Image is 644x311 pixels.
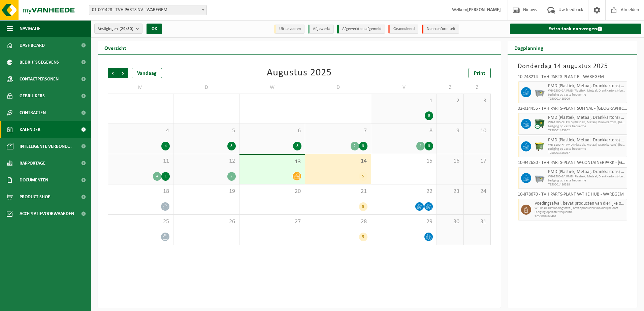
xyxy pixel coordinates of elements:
span: 2 [440,97,460,105]
span: Acceptatievoorwaarden [20,205,74,222]
div: 3 [425,142,433,150]
span: 10 [467,127,487,135]
span: 5 [177,127,235,135]
li: Afgewerkt en afgemeld [337,25,385,34]
span: Vorige [108,68,118,78]
span: 7 [309,127,367,135]
div: 4 [161,142,170,150]
span: Print [474,71,485,76]
span: 24 [467,188,487,195]
td: M [108,81,173,94]
span: PMD (Plastiek, Metaal, Drankkartons) (bedrijven) [548,138,625,143]
span: Kalender [20,121,40,138]
span: 26 [177,218,235,226]
span: 01-001428 - TVH PARTS NV - WAREGEM [89,5,207,15]
span: 28 [309,218,367,226]
span: Gebruikers [20,88,45,104]
span: Bedrijfsgegevens [20,54,59,71]
span: WB-2500-GA PMD (Plastiek, Metaal, Drankkartons) (bedrijven) [548,89,625,93]
div: 10-748214 - TVH PARTS-PLANT R - WAREGEM [518,75,627,81]
span: 13 [243,158,301,166]
span: Contracten [20,104,46,121]
span: 16 [440,158,460,165]
a: Print [469,68,491,78]
span: WB-1100-HP PMD (Plastiek, Metaal, Drankkartons) (bedrijven) [548,143,625,147]
td: Z [437,81,464,94]
span: Dashboard [20,37,45,54]
td: W [239,81,305,94]
span: 14 [309,158,367,165]
td: D [173,81,239,94]
button: OK [147,24,162,34]
span: Lediging op vaste frequentie [535,210,625,214]
span: Lediging op vaste frequentie [548,147,625,151]
span: 21 [309,188,367,195]
span: T250001669461 [535,214,625,218]
span: 25 [111,218,170,226]
div: 2 [227,172,236,181]
div: 1 [416,142,425,150]
span: T250001485906 [548,97,625,101]
div: 4 [153,172,161,181]
div: 10-942680 - TVH PARTS-PLANT W-CONTAINERPARK - [GEOGRAPHIC_DATA] [518,161,627,167]
td: D [305,81,371,94]
img: WB-2500-GAL-GY-01 [535,173,545,183]
span: 31 [467,218,487,226]
span: 20 [243,188,301,195]
div: 02-014455 - TVH PARTS-PLANT SOFINAL - [GEOGRAPHIC_DATA] [518,106,627,113]
span: Volgende [118,68,128,78]
span: PMD (Plastiek, Metaal, Drankkartons) (bedrijven) [548,83,625,89]
li: Afgewerkt [308,25,334,34]
h3: Donderdag 14 augustus 2025 [518,61,627,71]
span: 4 [111,127,170,135]
span: Lediging op vaste frequentie [548,125,625,129]
span: 29 [375,218,433,226]
div: 3 [293,142,301,150]
li: Non-conformiteit [422,25,459,34]
span: WB-0140-HP voedingsafval, bevat producten van dierlijke oors [535,206,625,210]
span: 6 [243,127,301,135]
span: T250001485862 [548,129,625,133]
img: WB-1100-CU [535,119,545,129]
div: 3 [227,142,236,150]
div: Vandaag [132,68,162,78]
li: Uit te voeren [274,25,304,34]
h2: Dagplanning [508,41,550,54]
span: Contactpersonen [20,71,59,88]
span: WB-1100-CU PMD (Plastiek, Metaal, Drankkartons) (bedrijven) [548,120,625,125]
span: 17 [467,158,487,165]
a: Extra taak aanvragen [510,24,642,34]
h2: Overzicht [98,41,133,54]
img: WB-1100-HPE-GN-50 [535,141,545,151]
span: T250001486067 [548,151,625,155]
span: Lediging op vaste frequentie [548,179,625,183]
span: WB-2500-GA PMD (Plastiek, Metaal, Drankkartons) (bedrijven) [548,175,625,179]
span: 18 [111,188,170,195]
span: 23 [440,188,460,195]
div: 2 [351,142,359,150]
span: T250001486328 [548,183,625,187]
div: Augustus 2025 [267,68,332,78]
count: (29/30) [120,27,133,31]
span: Navigatie [20,20,40,37]
span: Lediging op vaste frequentie [548,93,625,97]
span: 9 [440,127,460,135]
img: WB-2500-GAL-GY-01 [535,87,545,97]
span: 22 [375,188,433,195]
span: 01-001428 - TVH PARTS NV - WAREGEM [89,5,206,15]
button: Vestigingen(29/30) [94,24,142,34]
span: 8 [375,127,433,135]
span: 30 [440,218,460,226]
strong: [PERSON_NAME] [467,7,501,12]
div: 3 [359,142,367,150]
span: PMD (Plastiek, Metaal, Drankkartons) (bedrijven) [548,169,625,175]
div: 9 [425,111,433,120]
span: Rapportage [20,155,45,172]
span: Voedingsafval, bevat producten van dierlijke oorsprong, onverpakt, categorie 3 [535,201,625,206]
div: 5 [359,233,367,241]
span: 1 [375,97,433,105]
span: 12 [177,158,235,165]
div: 8 [359,202,367,211]
span: PMD (Plastiek, Metaal, Drankkartons) (bedrijven) [548,115,625,120]
td: V [371,81,437,94]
